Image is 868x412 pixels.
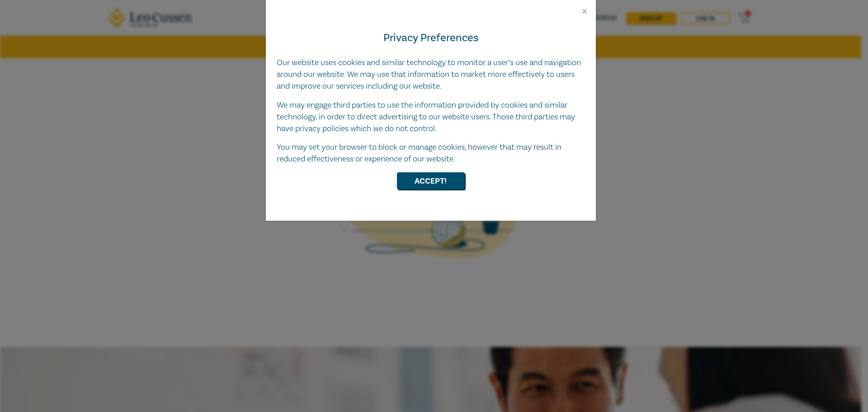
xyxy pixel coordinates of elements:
p: You may set your browser to block or manage cookies, however that may result in reduced effective... [277,142,585,165]
h4: Privacy Preferences [277,30,585,46]
p: We may engage third parties to use the information provided by cookies and similar technology, in... [277,99,585,135]
button: Accept! [397,172,465,189]
button: Close [580,7,589,15]
p: Our website uses cookies and similar technology to monitor a user’s use and navigation around our... [277,57,585,92]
